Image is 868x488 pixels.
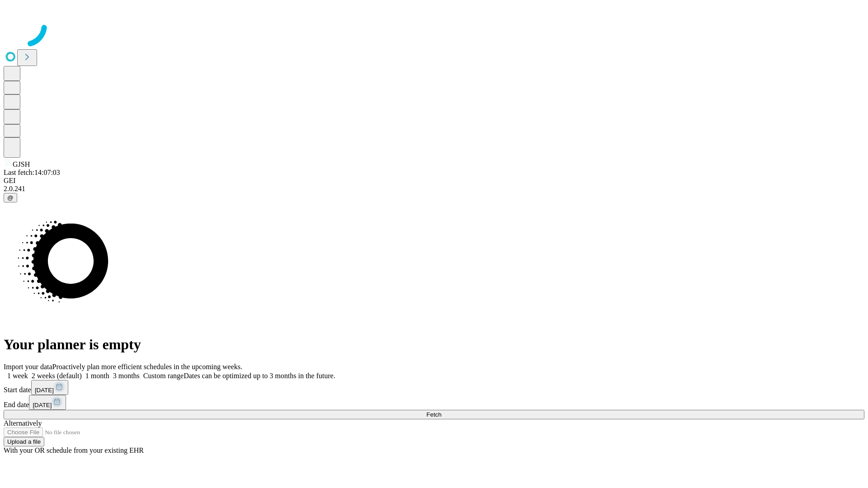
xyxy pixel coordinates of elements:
[4,193,17,202] button: @
[85,372,109,380] span: 1 month
[52,363,242,371] span: Proactively plan more efficient schedules in the upcoming weeks.
[4,395,864,410] div: End date
[143,372,184,380] span: Custom range
[4,380,864,395] div: Start date
[4,336,864,353] h1: Your planner is empty
[4,169,60,176] span: Last fetch: 14:07:03
[31,380,68,395] button: [DATE]
[4,437,44,446] button: Upload a file
[4,419,42,427] span: Alternatively
[4,177,864,185] div: GEI
[7,194,14,201] span: @
[7,372,28,380] span: 1 week
[29,395,66,410] button: [DATE]
[32,372,82,380] span: 2 weeks (default)
[4,363,52,371] span: Import your data
[4,410,864,419] button: Fetch
[113,372,140,380] span: 3 months
[426,411,441,418] span: Fetch
[4,185,864,193] div: 2.0.241
[35,387,54,394] span: [DATE]
[13,160,30,168] span: GJSH
[4,446,144,454] span: With your OR schedule from your existing EHR
[33,402,52,408] span: [DATE]
[184,372,335,380] span: Dates can be optimized up to 3 months in the future.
